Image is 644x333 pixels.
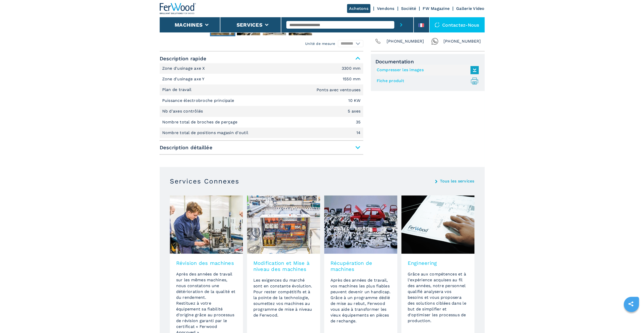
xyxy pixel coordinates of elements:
[162,130,250,136] p: Nombre total de positions magasin d'outil
[443,38,481,45] span: [PHONE_NUMBER]
[356,131,361,135] em: 14
[394,17,408,32] button: submit-button
[377,6,394,11] a: Vendons
[162,76,206,82] p: Zone d'usinage axe Y
[423,6,450,11] a: FW Magazine
[348,109,361,113] em: 5 axes
[237,22,262,28] button: Services
[343,77,361,81] em: 1550 mm
[431,38,438,45] img: Whatsapp
[375,59,480,65] span: Documentation
[162,98,236,103] p: Puissance électrobroche principale
[331,277,391,324] p: Après des années de travail, vos machines les plus fiables peuvent devenir un handicap. Grâce à u...
[162,119,239,125] p: Nombre total de broches de perçage
[317,88,361,92] em: Ponts avec ventouses
[170,177,239,185] h3: Services Connexes
[342,66,361,70] em: 3300 mm
[160,143,363,152] span: Description détaillée
[377,66,476,74] a: Compresser les images
[253,277,314,318] p: Les exigences du marché sont en constante évolution. Pour rester compétitifs et à la pointe de la...
[160,63,363,138] div: Description rapide
[170,195,243,254] img: image
[622,310,640,329] iframe: Chat
[175,22,203,28] button: Machines
[162,108,204,114] p: Nb d'axes contrôlés
[624,298,637,310] a: sharethis
[331,260,391,272] h3: Récupération de machines
[324,195,397,254] img: image
[160,3,196,14] img: Ferwood
[247,195,320,254] img: image
[430,17,485,32] div: Contactez-nous
[377,77,476,85] a: Fiche produit
[387,38,424,45] span: [PHONE_NUMBER]
[435,22,440,27] img: Contactez-nous
[401,195,474,254] img: image
[401,6,416,11] a: Société
[348,99,360,103] em: 10 KW
[253,260,314,272] h3: Modification et Mise à niveau des machines
[440,179,474,183] a: Tous les services
[162,66,206,71] p: Zone d'usinage axe X
[162,87,193,92] p: Plan de travail
[374,38,382,45] img: Phone
[408,271,468,324] p: Grâce aux compétences et à l'expérience acquises au fil des années, notre personnel qualifié anal...
[347,4,370,13] a: Achetons
[356,120,361,124] em: 35
[305,41,335,46] em: Unité de mesure
[160,54,363,63] span: Description rapide
[456,6,485,11] a: Gallerie Video
[176,260,237,266] h3: Révision des machines
[408,260,468,266] h3: Engineering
